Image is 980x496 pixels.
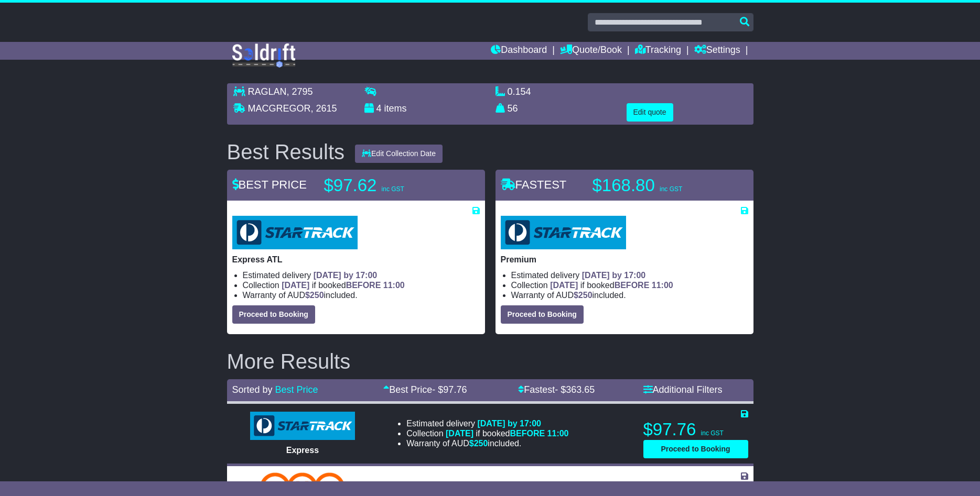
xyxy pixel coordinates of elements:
span: Express [286,446,319,455]
button: Edit Collection Date [355,145,443,163]
span: inc GST [382,185,404,193]
li: Collection [511,280,748,290]
span: $ [574,291,593,300]
a: Quote/Book [560,42,622,60]
li: Estimated delivery [243,270,480,280]
span: - $ [555,384,595,395]
span: FASTEST [501,178,567,191]
span: BEFORE [615,281,650,290]
span: 97.76 [443,384,467,395]
li: Estimated delivery [406,418,568,428]
a: Settings [694,42,740,60]
button: Proceed to Booking [232,305,315,324]
span: 11:00 [652,281,673,290]
span: [DATE] [282,281,309,290]
li: Warranty of AUD included. [511,290,748,300]
span: 56 [508,103,518,114]
span: MACGREGOR [248,103,311,114]
span: [DATE] [550,281,578,290]
span: 0.154 [508,86,531,97]
a: Fastest- $363.65 [518,384,595,395]
span: - $ [432,384,467,395]
span: 250 [310,291,324,300]
li: Warranty of AUD included. [243,290,480,300]
li: Warranty of AUD included. [406,438,568,448]
span: BEST PRICE [232,178,307,191]
span: if booked [446,429,568,438]
img: StarTrack: Express [250,412,355,440]
span: $ [305,291,324,300]
p: $97.62 [324,175,455,196]
span: RAGLAN [248,86,287,97]
p: $168.80 [593,175,724,196]
h2: More Results [227,350,753,373]
span: BEFORE [346,281,381,290]
button: Proceed to Booking [501,305,584,324]
li: Estimated delivery [511,270,748,280]
span: [DATE] [446,429,473,438]
a: Additional Filters [643,384,723,395]
button: Proceed to Booking [643,440,748,458]
div: Best Results [222,140,350,163]
p: $97.76 [643,419,748,440]
span: inc GST [660,185,682,193]
span: 250 [474,439,488,448]
span: , 2615 [311,103,337,114]
span: if booked [282,281,404,290]
span: items [384,103,407,114]
span: BEFORE [510,429,545,438]
p: Express ATL [232,255,480,264]
a: Dashboard [491,42,547,60]
li: Collection [243,280,480,290]
img: StarTrack: Express ATL [232,216,358,249]
span: 250 [578,291,593,300]
span: [DATE] by 17:00 [582,271,646,280]
a: Tracking [635,42,681,60]
span: Sorted by [232,384,273,395]
p: Premium [501,255,748,264]
button: Edit quote [627,103,673,122]
li: Collection [406,428,568,438]
span: if booked [550,281,673,290]
a: Best Price [275,384,318,395]
span: , 2795 [287,86,313,97]
li: Estimated delivery [406,481,568,491]
span: $ [469,439,488,448]
span: inc GST [701,429,724,437]
span: 11:00 [383,281,405,290]
img: StarTrack: Premium [501,216,626,249]
span: [DATE] by 17:00 [477,419,541,428]
span: 11:00 [547,429,569,438]
span: [DATE] by 17:00 [314,271,378,280]
span: 4 [376,103,382,114]
a: Best Price- $97.76 [383,384,467,395]
span: 363.65 [566,384,595,395]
